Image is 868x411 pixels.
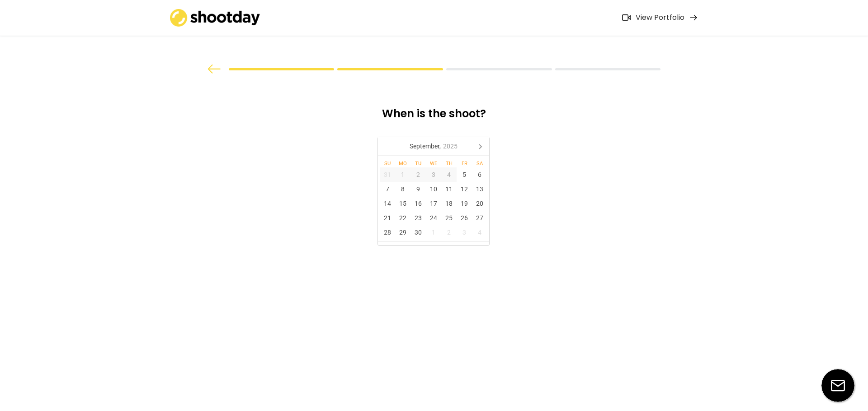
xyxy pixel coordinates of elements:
img: email-icon%20%281%29.svg [821,369,854,402]
div: 31 [380,167,395,182]
img: Icon%20feather-video%402x.png [622,14,631,21]
div: 4 [472,225,487,240]
div: 28 [380,225,395,240]
div: 25 [441,211,457,225]
div: 10 [426,182,441,196]
div: 18 [441,196,457,211]
div: 7 [380,182,395,196]
div: Th [441,161,457,166]
div: When is the shoot? [311,106,557,128]
div: 2 [410,167,426,182]
div: 27 [472,211,487,225]
div: 21 [380,211,395,225]
div: 29 [395,225,410,240]
div: 12 [457,182,472,196]
div: 2 [441,225,457,240]
div: 4 [441,167,457,182]
div: 23 [410,211,426,225]
div: 9 [410,182,426,196]
div: 5 [457,167,472,182]
div: 1 [426,225,441,240]
div: 14 [380,196,395,211]
div: 19 [457,196,472,211]
div: Su [380,161,395,166]
div: Sa [472,161,487,166]
img: arrow%20back.svg [208,65,221,74]
div: 3 [426,167,441,182]
div: 1 [395,167,410,182]
div: 6 [472,167,487,182]
div: 17 [426,196,441,211]
img: shootday_logo.png [170,9,260,27]
div: 20 [472,196,487,211]
div: September, [406,139,461,153]
div: 22 [395,211,410,225]
div: 11 [441,182,457,196]
div: 3 [457,225,472,240]
div: View Portfolio [636,13,684,23]
div: Tu [410,161,426,166]
div: 30 [410,225,426,240]
div: We [426,161,441,166]
div: 24 [426,211,441,225]
div: 13 [472,182,487,196]
div: 16 [410,196,426,211]
div: Fr [457,161,472,166]
div: Mo [395,161,410,166]
div: 15 [395,196,410,211]
i: 2025 [443,143,458,149]
div: 26 [457,211,472,225]
div: 8 [395,182,410,196]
